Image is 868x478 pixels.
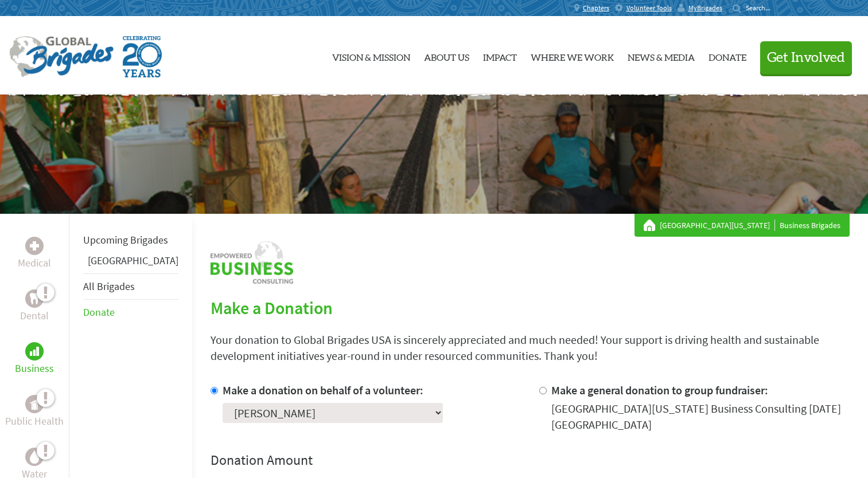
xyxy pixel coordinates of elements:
[25,448,44,466] div: Water
[123,36,162,77] img: Global Brigades Celebrating 20 Years
[583,3,609,13] span: Chapters
[688,3,722,13] span: MyBrigades
[483,26,517,85] a: Impact
[83,228,178,253] li: Upcoming Brigades
[30,347,39,356] img: Business
[25,395,44,413] div: Public Health
[760,41,852,74] button: Get Involved
[83,300,178,325] li: Donate
[626,3,672,13] span: Volunteer Tools
[531,26,614,85] a: Where We Work
[15,342,54,377] a: BusinessBusiness
[767,51,845,65] span: Get Involved
[25,289,44,308] div: Dental
[211,297,850,318] h2: Make a Donation
[18,255,51,271] p: Medical
[211,241,293,284] img: logo-business.png
[30,450,39,463] img: Water
[18,237,51,271] a: MedicalMedical
[746,3,779,12] input: Search...
[30,398,39,410] img: Public Health
[223,383,423,397] label: Make a donation on behalf of a volunteer:
[25,237,44,255] div: Medical
[83,280,135,293] a: All Brigades
[551,401,850,433] div: [GEOGRAPHIC_DATA][US_STATE] Business Consulting [DATE] [GEOGRAPHIC_DATA]
[20,308,49,324] p: Dental
[211,451,850,469] h4: Donation Amount
[211,332,850,364] p: Your donation to Global Brigades USA is sincerely appreciated and much needed! Your support is dr...
[9,36,114,77] img: Global Brigades Logo
[30,241,39,250] img: Medical
[83,305,115,319] a: Donate
[709,26,746,85] a: Donate
[25,342,44,361] div: Business
[20,289,49,324] a: DentalDental
[644,220,840,231] div: Business Brigades
[88,254,178,267] a: [GEOGRAPHIC_DATA]
[83,273,178,300] li: All Brigades
[15,361,54,377] p: Business
[660,220,775,231] a: [GEOGRAPHIC_DATA][US_STATE]
[5,395,64,429] a: Public HealthPublic Health
[5,413,64,429] p: Public Health
[424,26,469,85] a: About Us
[628,26,695,85] a: News & Media
[30,293,39,304] img: Dental
[332,26,410,85] a: Vision & Mission
[83,233,168,246] a: Upcoming Brigades
[551,383,768,397] label: Make a general donation to group fundraiser:
[83,253,178,273] li: Greece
